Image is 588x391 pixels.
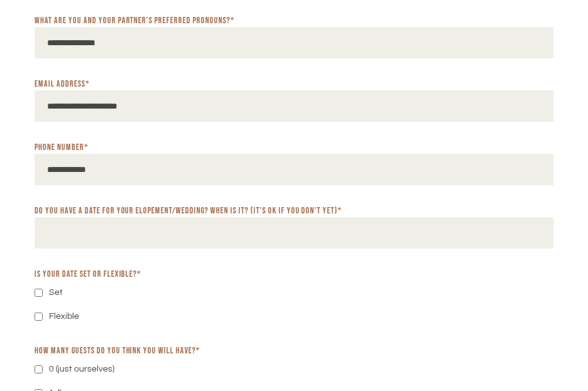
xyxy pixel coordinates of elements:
[35,345,200,356] label: How many guests do you think you will have?
[35,142,88,153] label: Phone Number
[49,308,79,325] label: Flexible
[49,284,63,301] label: Set
[35,15,235,26] label: What are you and your partner's preferred pronouns?
[35,269,141,280] label: Is your date set or flexible?
[49,360,114,378] label: 0 (just ourselves)
[35,78,90,90] label: Email address
[35,205,342,217] label: Do you have a date for your elopement/wedding? When is it? (It's ok if you don't yet)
